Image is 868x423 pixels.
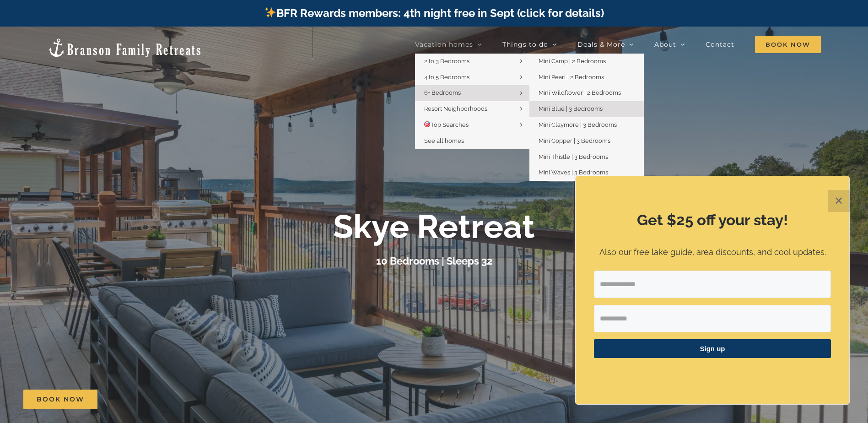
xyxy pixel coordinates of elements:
a: 4 to 5 Bedrooms [415,70,529,86]
button: Close [828,190,850,212]
a: Mini Blue | 3 Bedrooms [529,101,644,117]
a: 🎯Top Searches [415,117,529,133]
span: Mini Waves | 3 Bedrooms [539,169,608,176]
a: Book Now [23,390,97,409]
a: Mini Camp | 2 Bedrooms [529,54,644,70]
a: About [654,35,685,54]
input: First Name [594,305,831,332]
a: 6+ Bedrooms [415,85,529,101]
img: ✨ [265,7,276,18]
span: Resort Neighborhoods [424,105,487,112]
input: Email Address [594,271,831,298]
span: 2 to 3 Bedrooms [424,58,469,65]
span: Things to do [502,41,548,48]
a: Mini Waves | 3 Bedrooms [529,165,644,181]
h3: 10 Bedrooms | Sleeps 32 [376,255,492,267]
span: Book Now [37,396,84,403]
a: Mini Claymore | 3 Bedrooms [529,117,644,133]
a: Mini Thistle | 3 Bedrooms [529,149,644,165]
span: Mini Camp | 2 Bedrooms [539,58,606,65]
b: Skye Retreat [333,207,535,246]
span: Deals & More [577,41,625,48]
a: Things to do [502,35,557,54]
span: Mini Blue | 3 Bedrooms [539,105,603,112]
span: Mini Pearl | 2 Bedrooms [539,74,604,81]
span: 4 to 5 Bedrooms [424,74,469,81]
span: See all homes [424,137,464,144]
a: Resort Neighborhoods [415,101,529,117]
a: Deals & More [577,35,634,54]
button: Sign up [594,339,831,358]
span: Mini Thistle | 3 Bedrooms [539,153,608,160]
a: 2 to 3 Bedrooms [415,54,529,70]
span: Mini Wildflower | 2 Bedrooms [539,89,621,96]
span: Book Now [755,36,821,53]
span: Mini Copper | 3 Bedrooms [539,137,610,144]
a: BFR Rewards members: 4th night free in Sept (click for details) [264,6,604,20]
span: About [654,41,676,48]
span: Mini Claymore | 3 Bedrooms [539,121,617,128]
img: 🎯 [424,121,430,127]
a: See all homes [415,133,529,149]
span: 6+ Bedrooms [424,89,461,96]
a: Contact [706,35,734,54]
p: Also our free lake guide, area discounts, and cool updates. [594,246,831,259]
span: Top Searches [424,121,469,128]
h2: Get $25 off your stay! [594,210,831,231]
nav: Main Menu [415,35,821,54]
img: Branson Family Retreats Logo [47,38,202,58]
a: Mini Wildflower | 2 Bedrooms [529,85,644,101]
span: Contact [706,41,734,48]
a: Vacation homes [415,35,482,54]
span: Vacation homes [415,41,473,48]
a: Mini Copper | 3 Bedrooms [529,133,644,149]
p: ​ [594,369,831,379]
a: Mini Pearl | 2 Bedrooms [529,70,644,86]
